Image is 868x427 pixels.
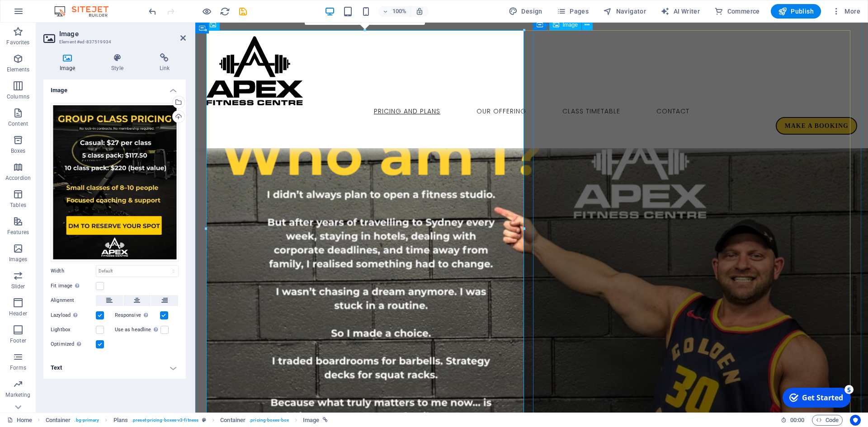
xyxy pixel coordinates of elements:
[9,310,27,317] p: Header
[5,4,73,23] div: Get Started 5 items remaining, 0% complete
[143,53,186,72] h4: Link
[771,4,821,19] button: Publish
[657,4,703,19] button: AI Writer
[850,415,861,426] button: Usercentrics
[95,53,143,72] h4: Style
[220,6,230,17] i: Reload page
[43,53,95,72] h4: Image
[778,7,814,16] span: Publish
[238,6,248,17] i: Save (Ctrl+S)
[46,415,71,426] span: Click to select. Double-click to edit
[51,103,179,262] div: FinalGroupClassesPricing.png-O8xI0T-SfWT-gYPQBZ0nuw.jpg
[9,256,28,263] p: Images
[553,4,592,19] button: Pages
[392,6,406,17] h6: 100%
[10,202,26,209] p: Tables
[557,7,589,16] span: Pages
[797,417,798,423] span: :
[147,6,158,17] button: undo
[43,80,186,96] h4: Image
[46,415,328,426] nav: breadcrumb
[711,4,764,19] button: Commerce
[660,7,700,16] span: AI Writer
[201,6,212,17] button: Click here to leave preview mode and continue editing
[249,415,289,426] span: . pricing-boxes-box
[51,310,96,321] label: Lazyload
[7,66,30,73] p: Elements
[11,283,25,290] p: Slider
[147,6,158,17] i: Undo: Change image (Ctrl+Z)
[5,174,31,182] p: Accordion
[51,339,96,350] label: Optimized
[599,4,650,19] button: Navigator
[202,418,206,422] i: This element is a customizable preset
[812,415,843,426] button: Code
[7,229,29,236] p: Features
[237,6,248,17] button: save
[790,415,804,426] span: 00 00
[52,6,120,17] img: Editor Logo
[7,93,29,100] p: Columns
[505,4,546,19] button: Design
[132,415,198,426] span: . preset-pricing-boxes-v3-fitness
[113,415,128,426] span: Click to select. Double-click to edit
[509,7,542,16] span: Design
[832,7,860,16] span: More
[74,415,99,426] span: . bg-primary
[219,6,230,17] button: reload
[781,415,805,426] h6: Session time
[10,337,26,344] p: Footer
[115,310,160,321] label: Responsive
[714,7,760,16] span: Commerce
[67,1,76,10] div: 5
[505,4,546,19] div: Design (Ctrl+Alt+Y)
[415,7,424,15] i: On resize automatically adjust zoom level to fit chosen device.
[5,391,30,399] p: Marketing
[24,9,66,19] div: Get Started
[51,268,96,273] label: Width
[828,4,864,19] button: More
[59,30,186,38] h2: Image
[59,38,168,46] h3: Element #ed-837519934
[51,281,96,291] label: Fit image
[51,295,96,306] label: Alignment
[8,120,28,127] p: Content
[51,324,96,335] label: Lightbox
[816,415,839,426] span: Code
[303,415,319,426] span: Click to select. Double-click to edit
[563,22,578,28] span: Image
[603,7,646,16] span: Navigator
[115,324,160,335] label: Use as headline
[378,6,410,17] button: 100%
[323,418,328,422] i: This element is linked
[220,415,245,426] span: Click to select. Double-click to edit
[10,364,26,371] p: Forms
[7,415,32,426] a: Click to cancel selection. Double-click to open Pages
[6,39,29,46] p: Favorites
[43,357,186,379] h4: Text
[11,147,26,155] p: Boxes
